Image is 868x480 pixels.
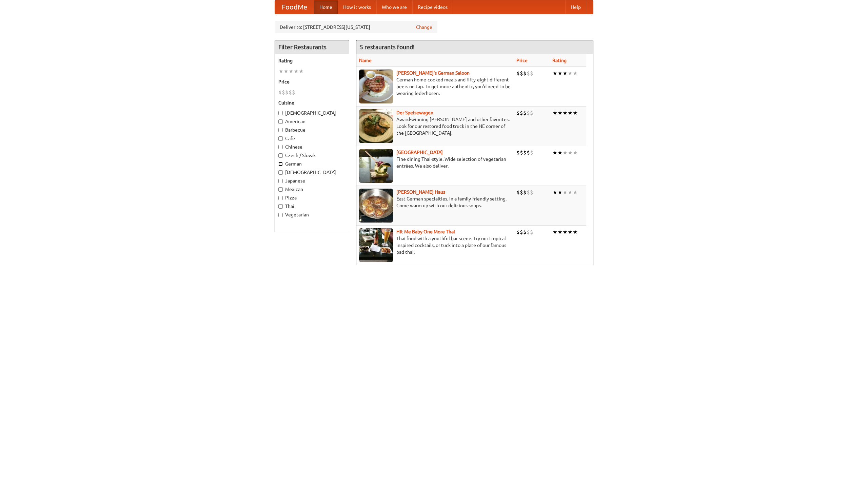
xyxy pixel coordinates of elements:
li: $ [516,109,520,117]
input: Thai [278,204,283,209]
a: How it works [338,0,376,14]
li: ★ [573,149,578,156]
li: ★ [552,228,557,236]
p: Thai food with a youthful bar scene. Try our tropical inspired cocktails, or tuck into a plate of... [359,235,511,255]
li: $ [523,149,527,156]
a: Rating [552,58,567,63]
li: $ [520,109,523,117]
li: ★ [557,70,563,77]
a: [PERSON_NAME]'s German Saloon [396,70,470,76]
li: $ [520,70,523,77]
label: Cafe [278,135,346,142]
p: Fine dining Thai-style. Wide selection of vegetarian entrées. We also deliver. [359,156,511,169]
li: $ [516,228,520,236]
li: ★ [563,109,568,117]
li: ★ [573,70,578,77]
input: [DEMOGRAPHIC_DATA] [278,111,283,115]
div: Deliver to: [STREET_ADDRESS][US_STATE] [275,21,437,33]
li: ★ [552,149,557,156]
label: Mexican [278,186,346,193]
img: babythai.jpg [359,228,393,262]
h5: Price [278,78,346,85]
label: [DEMOGRAPHIC_DATA] [278,110,346,116]
a: Name [359,58,372,63]
a: [PERSON_NAME] Haus [396,189,445,195]
li: $ [527,228,530,236]
li: $ [520,189,523,196]
li: $ [523,189,527,196]
label: Pizza [278,194,346,201]
li: ★ [294,68,299,75]
h5: Cuisine [278,99,346,106]
a: Der Speisewagen [396,110,433,115]
li: $ [278,89,282,96]
a: Help [565,0,586,14]
li: $ [516,149,520,156]
li: ★ [552,70,557,77]
img: speisewagen.jpg [359,109,393,143]
li: $ [285,89,289,96]
a: Home [314,0,338,14]
li: ★ [557,149,563,156]
h4: Filter Restaurants [275,40,349,54]
a: Hit Me Baby One More Thai [396,229,455,234]
input: Japanese [278,179,283,183]
label: Barbecue [278,127,346,133]
li: ★ [557,228,563,236]
li: $ [520,228,523,236]
input: Barbecue [278,128,283,132]
label: Vegetarian [278,211,346,218]
li: ★ [563,228,568,236]
li: ★ [573,189,578,196]
a: [GEOGRAPHIC_DATA] [396,150,443,155]
p: German home-cooked meals and fifty-eight different beers on tap. To get more authentic, you'd nee... [359,76,511,97]
input: Vegetarian [278,213,283,217]
li: ★ [563,70,568,77]
input: Cafe [278,136,283,141]
li: ★ [568,70,573,77]
input: American [278,119,283,124]
a: Who we are [376,0,412,14]
p: Award-winning [PERSON_NAME] and other favorites. Look for our restored food truck in the NE corne... [359,116,511,136]
li: ★ [557,189,563,196]
li: ★ [563,189,568,196]
input: Czech / Slovak [278,153,283,158]
li: $ [516,189,520,196]
input: German [278,162,283,166]
label: American [278,118,346,125]
li: $ [282,89,285,96]
li: ★ [568,189,573,196]
li: $ [530,189,533,196]
img: esthers.jpg [359,70,393,103]
li: ★ [278,68,283,75]
li: $ [523,70,527,77]
li: ★ [568,228,573,236]
li: $ [530,109,533,117]
label: [DEMOGRAPHIC_DATA] [278,169,346,176]
input: Mexican [278,187,283,192]
li: ★ [552,189,557,196]
a: Price [516,58,528,63]
li: ★ [557,109,563,117]
label: Japanese [278,177,346,184]
label: Chinese [278,143,346,150]
li: ★ [573,228,578,236]
li: ★ [283,68,289,75]
img: kohlhaus.jpg [359,189,393,223]
label: German [278,160,346,167]
li: $ [523,109,527,117]
li: ★ [568,149,573,156]
li: $ [530,149,533,156]
a: FoodMe [275,0,314,14]
a: Change [416,24,432,31]
li: ★ [563,149,568,156]
li: $ [527,149,530,156]
label: Thai [278,203,346,210]
input: Chinese [278,145,283,149]
li: ★ [299,68,304,75]
li: ★ [573,109,578,117]
li: ★ [552,109,557,117]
